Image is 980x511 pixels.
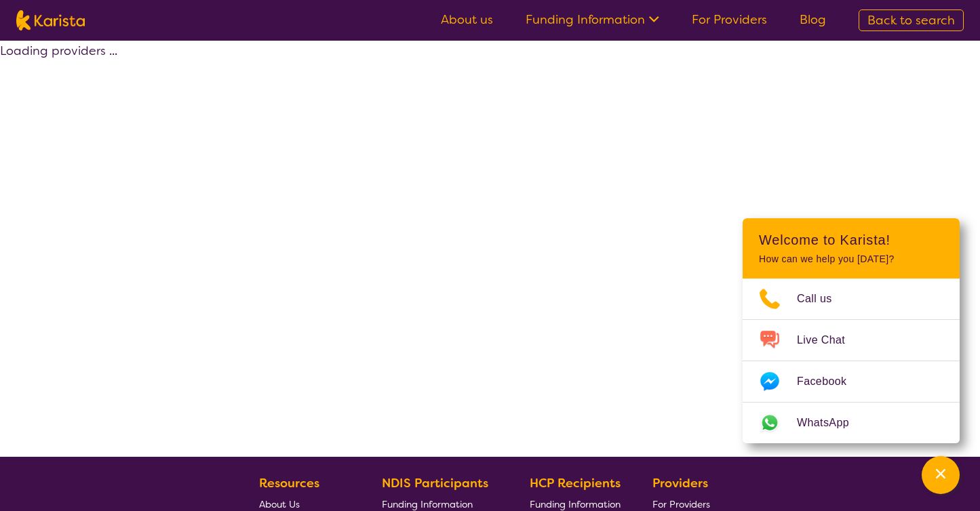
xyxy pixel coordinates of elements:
[797,289,848,309] span: Call us
[259,498,300,510] span: About Us
[530,475,621,491] b: HCP Recipients
[526,12,659,28] a: Funding Information
[259,475,319,491] b: Resources
[692,12,767,28] a: For Providers
[382,498,473,510] span: Funding Information
[743,218,960,443] div: Channel Menu
[743,279,960,443] ul: Choose channel
[797,330,861,350] span: Live Chat
[16,10,85,30] img: Karista logo
[800,12,826,28] a: Blog
[797,371,863,392] span: Facebook
[797,413,865,433] span: WhatsApp
[867,12,955,28] span: Back to search
[759,253,943,265] p: How can we help you [DATE]?
[922,456,960,494] button: Channel Menu
[530,498,621,510] span: Funding Information
[743,403,960,443] a: Web link opens in a new tab.
[441,12,493,28] a: About us
[859,9,964,31] a: Back to search
[759,232,943,248] h2: Welcome to Karista!
[652,475,708,491] b: Providers
[382,475,488,491] b: NDIS Participants
[652,498,710,510] span: For Providers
